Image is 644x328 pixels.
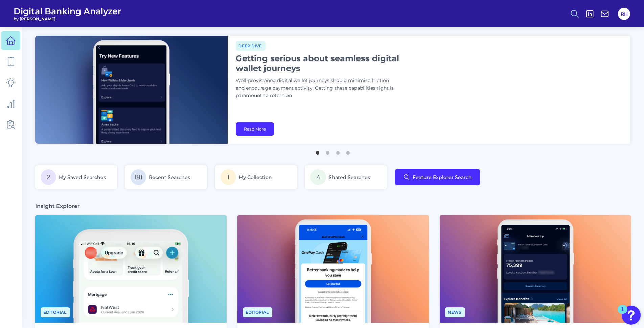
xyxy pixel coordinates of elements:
[236,77,405,99] p: Well-provisioned digital wallet journeys should minimize friction and encourage payment activity....
[345,148,351,155] button: 4
[236,122,274,136] a: Read More
[440,215,631,323] img: News - Phone (4).png
[35,36,228,144] img: bannerImg
[243,309,272,315] a: Editorial
[445,309,465,315] a: News
[125,165,207,189] a: 181Recent Searches
[236,41,266,51] span: Deep dive
[41,307,70,317] span: Editorial
[35,215,227,323] img: Editorial - Phone Zoom In.png
[131,169,146,185] span: 181
[14,16,121,21] span: by [PERSON_NAME]
[243,307,272,317] span: Editorial
[237,215,429,323] img: News - Phone (3).png
[41,169,56,185] span: 2
[329,174,370,180] span: Shared Searches
[215,165,297,189] a: 1My Collection
[236,42,266,49] a: Deep dive
[395,169,480,185] button: Feature Explorer Search
[149,174,190,180] span: Recent Searches
[310,169,326,185] span: 4
[35,203,80,210] h3: Insight Explorer
[324,148,331,155] button: 2
[314,148,321,155] button: 1
[236,53,405,73] h1: Getting serious about seamless digital wallet journeys
[59,174,106,180] span: My Saved Searches
[618,8,630,20] button: RH
[14,6,121,16] span: Digital Banking Analyzer
[622,306,641,325] button: Open Resource Center, 1 new notification
[35,165,117,189] a: 2My Saved Searches
[221,169,236,185] span: 1
[305,165,387,189] a: 4Shared Searches
[335,148,341,155] button: 3
[445,307,465,317] span: News
[41,309,70,315] a: Editorial
[413,174,472,180] span: Feature Explorer Search
[239,174,272,180] span: My Collection
[621,309,624,318] div: 1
